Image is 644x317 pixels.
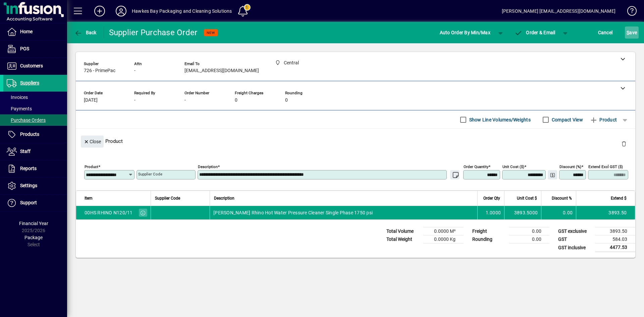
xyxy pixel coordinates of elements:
[20,63,43,68] span: Customers
[483,195,500,202] span: Order Qty
[616,141,632,147] app-page-header-button: Delete
[3,114,67,126] a: Purchase Orders
[598,27,613,38] span: Cancel
[517,195,537,202] span: Unit Cost $
[616,136,632,152] button: Delete
[20,29,33,34] span: Home
[468,116,531,123] label: Show Line Volumes/Weights
[383,227,423,235] td: Total Volume
[627,30,629,35] span: S
[3,23,67,40] a: Home
[3,41,67,57] a: POS
[235,98,237,103] span: 0
[134,68,136,73] span: -
[155,195,180,202] span: Supplier Code
[3,177,67,194] a: Settings
[596,27,614,39] button: Cancel
[76,129,635,153] div: Product
[207,31,215,35] span: NEW
[20,131,39,137] span: Products
[515,30,555,35] span: Order & Email
[436,27,494,39] button: Auto Order By Min/Max
[595,235,635,244] td: 584.03
[7,95,28,100] span: Invoices
[552,195,572,202] span: Discount %
[20,183,37,188] span: Settings
[423,235,464,244] td: 0.0000 Kg
[555,227,595,235] td: GST exclusive
[3,92,67,103] a: Invoices
[550,116,583,123] label: Compact View
[469,235,509,244] td: Rounding
[109,27,198,38] div: Supplier Purchase Order
[469,227,509,235] td: Freight
[622,1,636,23] a: Knowledge Base
[477,206,504,219] td: 1.0000
[464,164,488,169] mat-label: Order Quantity
[24,235,43,240] span: Package
[20,46,29,51] span: POS
[85,209,133,216] div: 00HS RHINO N120/11
[85,195,93,202] span: Item
[548,170,557,179] button: Change Price Levels
[20,200,37,205] span: Support
[81,136,104,148] button: Close
[595,227,635,235] td: 3893.50
[85,164,98,169] mat-label: Product
[3,160,67,177] a: Reports
[3,143,67,160] a: Staff
[440,27,490,38] span: Auto Order By Min/Max
[627,27,637,38] span: ave
[7,106,32,111] span: Payments
[134,98,136,103] span: -
[184,68,259,73] span: [EMAIL_ADDRESS][DOMAIN_NAME]
[132,6,232,16] div: Hawkes Bay Packaging and Cleaning Solutions
[84,136,101,147] span: Close
[559,164,581,169] mat-label: Discount (%)
[72,27,98,39] button: Back
[502,164,524,169] mat-label: Unit Cost ($)
[423,227,464,235] td: 0.0000 M³
[138,172,162,176] mat-label: Supplier Code
[213,209,373,216] span: [PERSON_NAME] Rhino Hot Water Pressure Cleaner Single Phase 1750 psi
[3,195,67,211] a: Support
[502,6,615,16] div: [PERSON_NAME] [EMAIL_ADDRESS][DOMAIN_NAME]
[89,5,110,17] button: Add
[110,5,132,17] button: Profile
[20,149,31,154] span: Staff
[611,195,627,202] span: Extend $
[285,98,288,103] span: 0
[383,235,423,244] td: Total Weight
[509,227,549,235] td: 0.00
[588,164,623,169] mat-label: Extend excl GST ($)
[79,138,105,144] app-page-header-button: Close
[595,244,635,252] td: 4477.53
[555,235,595,244] td: GST
[504,206,541,219] td: 3893.5000
[84,68,115,73] span: 726 - PrimePac
[3,103,67,114] a: Payments
[555,244,595,252] td: GST inclusive
[19,221,48,226] span: Financial Year
[67,27,104,39] app-page-header-button: Back
[20,166,37,171] span: Reports
[74,30,97,35] span: Back
[590,114,617,125] span: Product
[586,114,620,126] button: Product
[3,58,67,74] a: Customers
[509,235,549,244] td: 0.00
[541,206,576,219] td: 0.00
[20,80,39,86] span: Suppliers
[3,126,67,143] a: Products
[576,206,635,219] td: 3893.50
[511,27,559,39] button: Order & Email
[184,98,186,103] span: -
[84,98,98,103] span: [DATE]
[198,164,218,169] mat-label: Description
[7,117,46,123] span: Purchase Orders
[625,27,639,39] button: Save
[214,195,234,202] span: Description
